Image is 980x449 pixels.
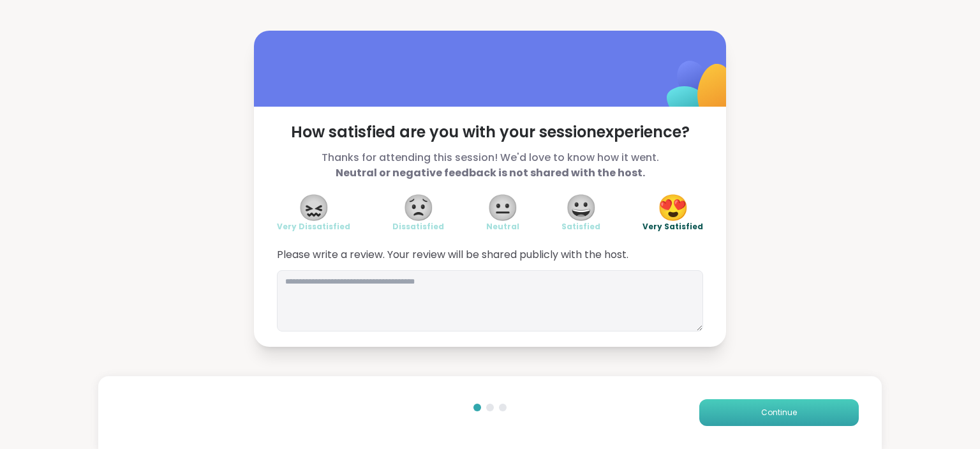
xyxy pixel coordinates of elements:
[392,222,444,232] span: Dissatisfied
[637,27,764,155] img: ShareWell Logomark
[277,222,350,232] span: Very Dissatisfied
[565,196,597,219] span: 😀
[487,196,519,219] span: 😐
[699,399,859,426] button: Continue
[336,165,645,180] b: Neutral or negative feedback is not shared with the host.
[561,222,600,232] span: Satisfied
[657,196,689,219] span: 😍
[761,407,797,418] span: Continue
[298,196,330,219] span: 😖
[403,196,434,219] span: 😟
[642,222,703,232] span: Very Satisfied
[277,150,703,181] span: Thanks for attending this session! We'd love to know how it went.
[486,222,519,232] span: Neutral
[277,247,703,263] span: Please write a review. Your review will be shared publicly with the host.
[277,122,703,142] span: How satisfied are you with your session experience?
